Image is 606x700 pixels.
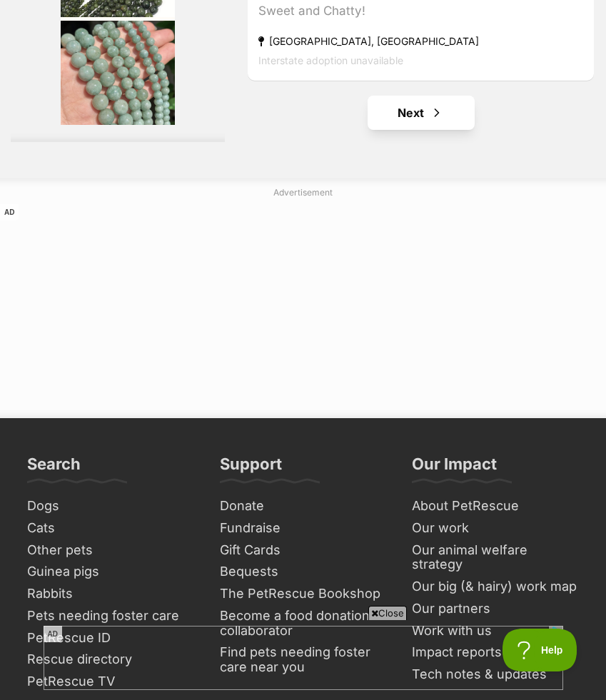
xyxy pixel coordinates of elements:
iframe: Help Scout Beacon - Open [503,629,577,671]
h3: Support [220,454,282,482]
a: Next page [368,96,475,130]
iframe: Advertisement [118,128,118,128]
a: Donate [214,495,393,517]
span: Interstate adoption unavailable [258,55,403,67]
a: Other pets [21,539,200,562]
a: Become a food donation collaborator [214,605,393,641]
div: Sweet and Chatty! [258,2,583,21]
a: The PetRescue Bookshop [214,583,393,605]
img: adc.png [509,1,518,11]
strong: [GEOGRAPHIC_DATA], [GEOGRAPHIC_DATA] [258,32,583,51]
a: Gift Cards [214,539,393,562]
a: About PetRescue [406,495,585,517]
a: PetRescue TV [21,671,200,693]
a: Guinea pigs [21,561,200,583]
a: PetRescue ID [21,627,200,649]
iframe: Advertisement [303,692,303,693]
a: Rabbits [21,583,200,605]
a: Bequests [214,561,393,583]
a: Our big (& hairy) work map [406,576,585,598]
a: Our animal welfare strategy [406,539,585,576]
img: https://img.kwcdn.com/product/Fancyalgo/VirtualModelMatting/df4be92da8456a837cff13897f222d25.jpg?... [108,91,214,178]
span: Close [368,606,407,620]
a: Cats [21,517,200,539]
a: Rescue directory [21,649,200,671]
a: Dogs [21,495,200,517]
a: Our work [406,517,585,539]
h3: Our Impact [412,454,497,482]
h3: Search [27,454,81,482]
a: Pets needing foster care [21,605,200,627]
a: Fundraise [214,517,393,539]
nav: Pagination [246,96,595,130]
a: Our partners [406,598,585,620]
span: AD [44,626,62,642]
